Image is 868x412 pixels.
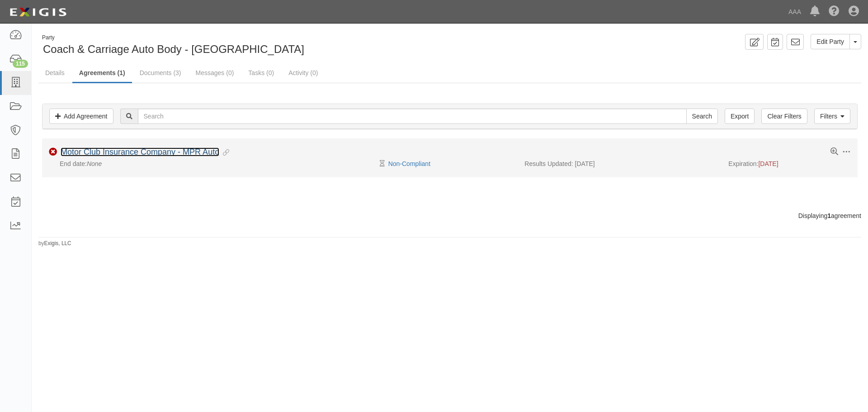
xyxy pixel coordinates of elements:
[686,109,718,124] input: Search
[87,160,102,167] em: None
[811,34,850,49] a: Edit Party
[830,148,838,156] a: View results summary
[784,3,806,21] a: AAA
[61,147,229,157] div: Motor Club Insurance Company - MPR Auto
[43,43,304,55] span: Coach & Carriage Auto Body - [GEOGRAPHIC_DATA]
[61,147,219,156] a: Motor Club Insurance Company - MPR Auto
[13,60,28,68] div: 115
[728,159,851,168] div: Expiration:
[827,212,831,219] b: 1
[725,109,755,124] a: Export
[761,109,807,124] a: Clear Filters
[138,109,687,124] input: Search
[241,64,281,82] a: Tasks (0)
[42,34,304,42] div: Party
[829,6,840,17] i: Help Center - Complianz
[814,109,850,124] a: Filters
[49,159,382,168] div: End date:
[32,211,868,220] div: Displaying agreement
[38,34,443,57] div: Coach & Carriage Auto Body - Watertown
[133,64,188,82] a: Documents (3)
[44,240,71,246] a: Exigis, LLC
[524,159,715,168] div: Results Updated: [DATE]
[388,160,430,167] a: Non-Compliant
[282,64,325,82] a: Activity (0)
[189,64,241,82] a: Messages (0)
[49,148,57,156] i: Non-Compliant
[72,64,132,83] a: Agreements (1)
[380,161,385,167] i: Pending Review
[38,64,71,82] a: Details
[758,160,778,167] span: [DATE]
[7,4,69,20] img: logo-5460c22ac91f19d4615b14bd174203de0afe785f0fc80cf4dbbc73dc1793850b.png
[38,240,71,247] small: by
[219,150,229,156] i: Evidence Linked
[49,109,113,124] a: Add Agreement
